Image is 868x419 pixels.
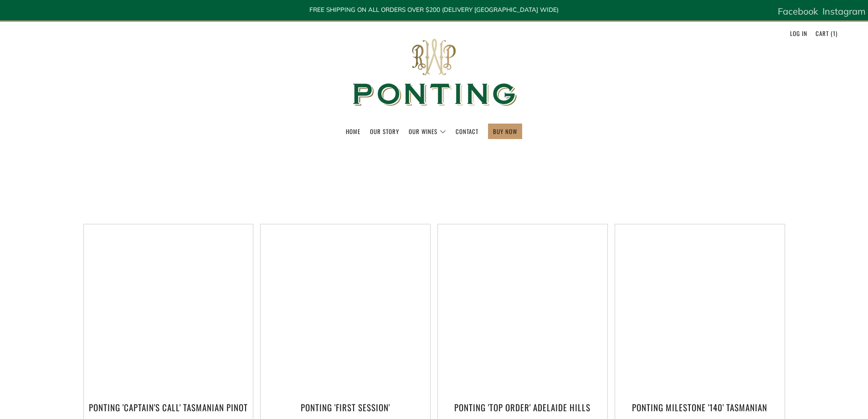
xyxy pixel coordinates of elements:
[456,124,478,139] a: Contact
[343,22,525,124] img: Ponting Wines
[790,26,807,41] a: Log in
[778,2,818,21] a: Facebook
[493,124,517,139] a: BUY NOW
[409,124,446,139] a: Our Wines
[346,124,360,139] a: Home
[778,5,818,17] span: Facebook
[370,124,399,139] a: Our Story
[833,29,836,38] span: 1
[822,5,866,17] span: Instagram
[816,26,837,41] a: Cart (1)
[822,2,866,21] a: Instagram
